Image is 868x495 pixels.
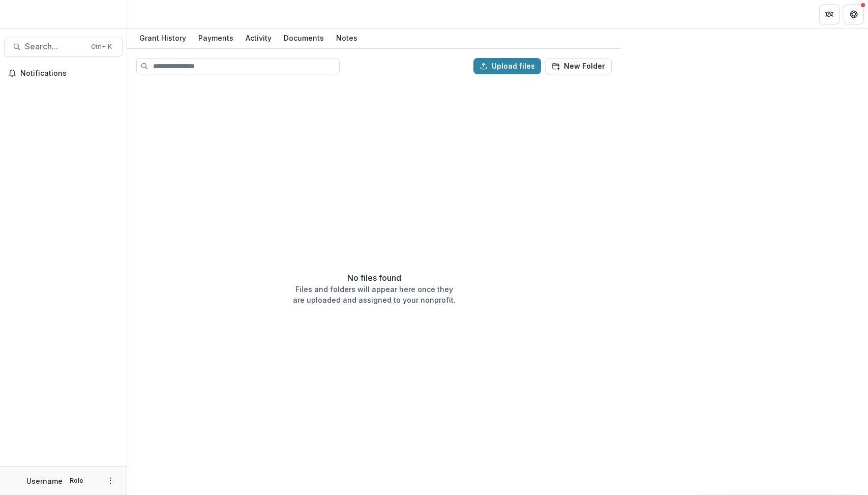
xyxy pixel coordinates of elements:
div: Grant History [135,31,190,45]
a: Activity [242,28,276,48]
p: Role [67,476,86,485]
p: No files found [347,272,401,284]
button: Partners [819,4,840,24]
button: New Folder [545,58,612,74]
p: Username [26,476,63,486]
div: Notes [332,31,362,45]
button: Notifications [4,65,123,81]
a: Payments [194,28,237,48]
a: Grant History [135,28,190,48]
a: Notes [332,28,362,48]
div: Documents [280,31,328,45]
div: Activity [242,31,276,45]
span: Notifications [20,69,118,78]
p: Files and folders will appear here once they are uploaded and assigned to your nonprofit. [293,284,456,305]
div: Payments [194,31,237,45]
button: Get Help [844,4,864,24]
div: Ctrl + K [89,41,114,52]
span: Search... [25,42,85,51]
button: Upload files [473,58,541,74]
a: Documents [280,28,328,48]
button: More [104,475,116,487]
button: Search... [4,37,123,57]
